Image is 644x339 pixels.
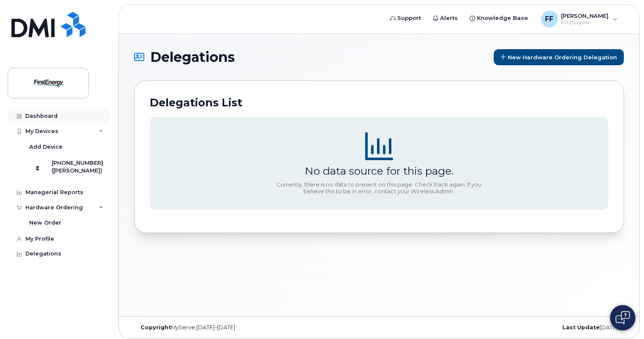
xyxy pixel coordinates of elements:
div: No data source for this page. [305,164,454,177]
div: Currently, there is no data to present on this page. Check back again. If you believe this to be ... [273,181,485,195]
a: New Hardware Ordering Delegation [494,49,624,65]
span: Delegations [150,51,235,64]
div: MyServe [DATE]–[DATE] [134,324,297,331]
strong: Last Update [562,324,600,331]
span: New Hardware Ordering Delegation [508,54,617,61]
div: [DATE] [461,324,624,331]
strong: Copyright [140,324,171,331]
h2: Delegations List [150,96,608,109]
img: Open chat [616,311,630,325]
